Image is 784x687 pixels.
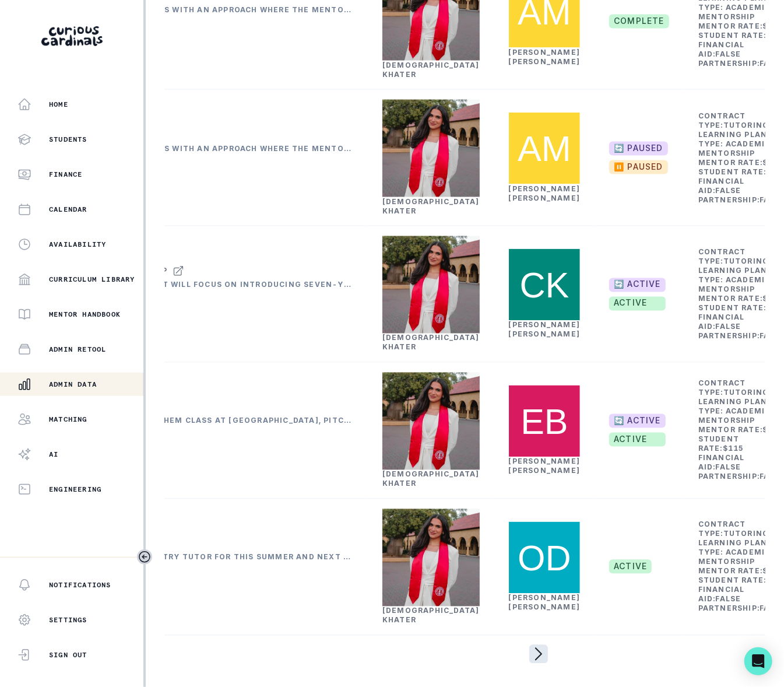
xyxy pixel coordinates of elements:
p: Mentor Handbook [49,310,121,319]
a: [PERSON_NAME] [PERSON_NAME] [509,184,581,202]
b: $ 40 [762,295,779,303]
a: [DEMOGRAPHIC_DATA] Khater [382,197,480,215]
b: false [716,595,741,604]
div: Open Intercom Messenger [744,647,772,675]
p: Matching [49,415,87,424]
span: 🔄 ACTIVE [609,414,666,428]
b: false [716,186,741,195]
p: Calendar [49,205,87,214]
b: tutoring [723,530,769,538]
b: $ 40 [762,426,779,434]
a: [PERSON_NAME] [PERSON_NAME] [509,321,581,339]
b: $ 115 [723,444,744,453]
b: Academic Mentorship [698,276,771,294]
b: $ 40 [762,158,779,167]
span: 🔄 ACTIVE [609,278,666,292]
a: [PERSON_NAME] [PERSON_NAME] [509,457,581,475]
a: [DEMOGRAPHIC_DATA] Khater [382,607,480,625]
span: complete [609,15,669,29]
a: [DEMOGRAPHIC_DATA] Khater [382,470,480,488]
b: tutoring [723,388,769,397]
p: Finance [49,170,82,179]
b: Academic Mentorship [698,3,771,21]
p: Admin Data [49,380,97,389]
b: false [716,463,741,472]
b: false [716,50,741,58]
p: Sign Out [49,650,87,660]
p: Notifications [49,580,111,590]
p: Availability [49,240,106,249]
span: 🔄 PAUSED [609,142,668,156]
span: active [609,560,652,574]
span: active [609,297,666,311]
b: Academic Mentorship [698,548,771,566]
img: Curious Cardinals Logo [41,26,103,46]
a: [DEMOGRAPHIC_DATA] Khater [382,334,480,352]
b: $ 40 [762,22,779,30]
p: Admin Retool [49,345,106,354]
a: [PERSON_NAME] [PERSON_NAME] [509,48,581,66]
p: Students [49,135,87,144]
span: active [609,433,666,447]
p: AI [49,450,58,459]
b: Academic Mentorship [698,407,771,425]
p: Engineering [49,485,101,494]
div: ⏸️ paused [614,162,663,172]
a: [PERSON_NAME] [PERSON_NAME] [509,594,581,612]
b: tutoring [723,121,769,129]
b: false [716,323,741,331]
a: [DEMOGRAPHIC_DATA] Khater [382,61,480,79]
b: tutoring [723,257,769,266]
b: $ 40 [762,567,779,576]
button: Toggle sidebar [137,549,152,565]
svg: page right [529,645,548,664]
p: Curriculum Library [49,275,135,284]
p: Settings [49,615,87,625]
p: Home [49,100,68,109]
b: Academic Mentorship [698,139,771,157]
